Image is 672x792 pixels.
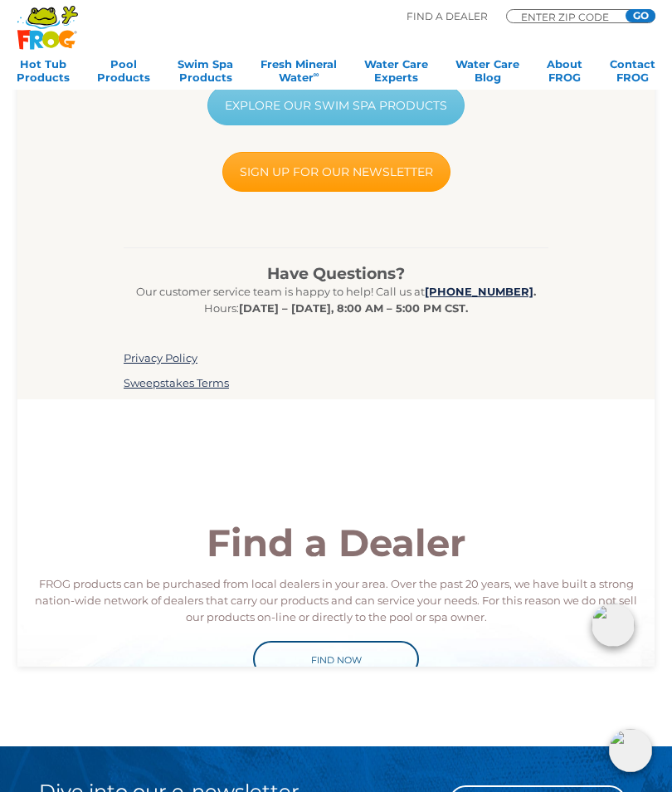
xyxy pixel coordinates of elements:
[246,57,322,90] a: Fresh MineralWater∞
[17,57,70,90] a: Hot TubProducts
[519,12,619,21] input: Zip Code Form
[455,57,519,90] a: Water CareBlog
[344,57,408,90] a: Water CareExperts
[92,57,145,90] a: PoolProducts
[547,57,582,90] a: AboutFROG
[236,687,402,724] a: Find Now
[517,57,553,90] a: AboutFROG
[591,9,621,22] input: GO
[574,650,617,693] img: openIcon
[97,57,150,90] a: PoolProducts
[485,12,584,21] input: Zip Code Form
[314,70,319,79] sup: ∞
[609,729,652,772] img: openIcon
[407,331,516,345] a: [PHONE_NUMBER]
[168,57,223,90] a: Swim SpaProducts
[16,622,621,672] p: FROG products can be purchased from local dealers in your area. Over the past 20 years, we have b...
[610,57,655,90] a: ContactFROG
[16,570,621,608] h2: Find a Dealer
[575,57,621,90] a: ContactFROG
[106,398,180,411] a: Privacy Policy
[261,57,337,90] a: Fresh MineralWater∞
[364,57,428,90] a: Water CareExperts
[190,132,447,172] a: EXPLORE OUR SWIM SPA PRODUCTS
[106,423,212,436] a: Sweepstakes Terms
[250,310,387,330] strong: Have Questions?
[205,198,433,238] a: SIGN UP FOR OUR NEWSLETTER
[106,330,531,363] p: Our customer service team is happy to help! Call us at Hours:
[372,9,453,24] p: Find A Dealer
[431,57,494,90] a: Water CareBlog
[407,331,519,345] strong: .
[222,348,450,361] strong: [DATE] – [DATE], 8:00 AM – 5:00 PM CST.
[407,9,488,24] p: Find A Dealer
[178,57,233,90] a: Swim SpaProducts
[626,9,655,22] input: GO
[299,70,304,79] sup: ∞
